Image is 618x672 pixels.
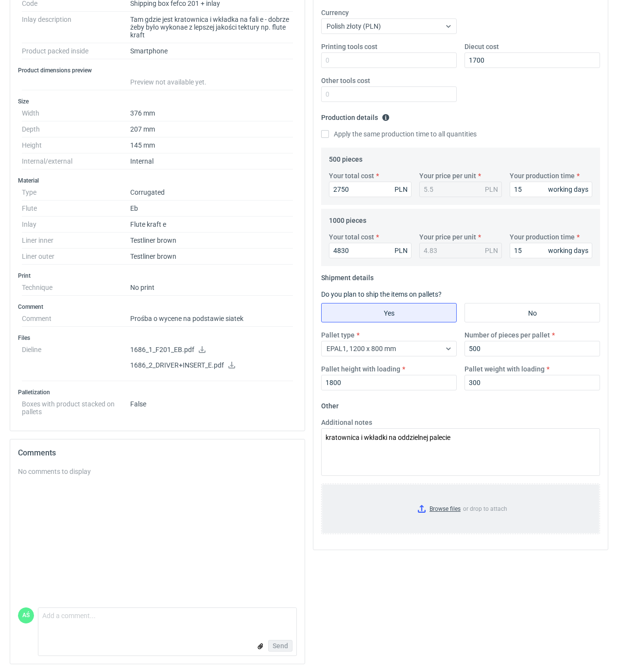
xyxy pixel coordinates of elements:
dt: Dieline [22,342,130,381]
dt: Inlay description [22,12,130,43]
legend: Production details [321,110,390,121]
input: 0 [464,341,600,356]
h3: Palletization [18,388,297,396]
dt: Flute [22,201,130,217]
legend: 500 pieces [329,151,362,163]
label: No [464,303,600,322]
h3: Material [18,177,297,185]
dt: Product packed inside [22,43,130,59]
span: Send [273,642,288,649]
dt: Height [22,137,130,153]
h3: Product dimensions preview [18,67,297,74]
div: No comments to display [18,467,297,476]
dd: Tam gdzie jest kratownica i wkładka na fali e - dobrze żeby było wykonae z lepszej jakości tektur... [130,12,293,43]
label: Apply the same production time to all quantities [321,129,477,139]
dd: Eb [130,201,293,217]
label: Number of pieces per pallet [464,330,550,340]
dt: Liner outer [22,249,130,265]
dd: Testliner brown [130,249,293,265]
label: Additional notes [321,418,372,427]
label: Your price per unit [419,171,476,181]
input: 0 [321,52,457,68]
p: 1686_2_DRIVER+INSERT_E.pdf [130,361,293,370]
dd: Corrugated [130,185,293,201]
div: PLN [485,185,498,194]
button: Send [268,640,292,652]
dd: Internal [130,153,293,169]
label: Your total cost [329,232,374,242]
legend: Other [321,398,339,410]
label: Yes [321,303,457,322]
div: PLN [485,246,498,255]
label: Your production time [510,232,575,242]
span: Polish złoty (PLN) [326,22,381,30]
label: Pallet weight with loading [464,364,545,374]
label: Currency [321,8,349,17]
label: Your total cost [329,171,374,181]
dt: Internal/external [22,153,130,169]
h2: Comments [18,447,297,459]
h3: Size [18,98,297,105]
dd: Prośba o wycene na podstawie siatek [130,311,293,327]
input: 0 [321,86,457,102]
figcaption: AŚ [18,607,34,623]
dd: False [130,396,293,416]
dt: Inlay [22,217,130,233]
dt: Depth [22,121,130,137]
div: working days [548,246,588,255]
dt: Comment [22,311,130,327]
input: 0 [464,375,600,390]
div: PLN [395,185,408,194]
dt: Width [22,105,130,121]
label: Your production time [510,171,575,181]
label: Your price per unit [419,232,476,242]
span: Preview not available yet. [130,78,206,86]
input: 0 [510,243,592,258]
div: working days [548,185,588,194]
textarea: kratownica i wkładki na oddzielnej palecie [321,428,600,476]
legend: Shipment details [321,270,374,282]
label: Pallet type [321,330,355,340]
h3: Comment [18,303,297,311]
label: Other tools cost [321,76,370,85]
h3: Files [18,334,297,342]
dt: Type [22,185,130,201]
p: 1686_1_F201_EB.pdf [130,346,293,354]
dd: 376 mm [130,105,293,121]
label: Diecut cost [464,42,499,51]
input: 0 [329,182,412,197]
dt: Technique [22,280,130,296]
dd: No print [130,280,293,296]
h3: Print [18,272,297,280]
label: Do you plan to ship the items on pallets? [321,290,442,298]
label: or drop to attach [322,484,600,534]
dd: 145 mm [130,137,293,153]
div: PLN [395,246,408,255]
input: 0 [329,243,412,258]
dd: Testliner brown [130,233,293,249]
legend: 1000 pieces [329,213,366,224]
label: Pallet height with loading [321,364,400,374]
dd: Smartphone [130,43,293,59]
input: 0 [464,52,600,68]
div: Adrian Świerżewski [18,607,34,623]
dd: Flute kraft e [130,217,293,233]
input: 0 [510,182,592,197]
input: 0 [321,375,457,390]
label: Printing tools cost [321,42,378,51]
dd: 207 mm [130,121,293,137]
dt: Liner inner [22,233,130,249]
span: EPAL1, 1200 x 800 mm [326,345,396,353]
dt: Boxes with product stacked on pallets [22,396,130,416]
